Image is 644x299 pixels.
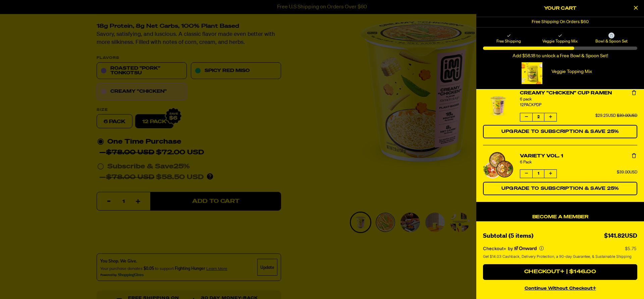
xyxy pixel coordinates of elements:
a: Powered by Onward [514,246,537,251]
span: Upgrade to Subscription & Save 25% [501,129,619,134]
span: $39.00USD [617,170,637,174]
p: Veggie Topping Mix [545,69,599,75]
h4: Become a Member [483,214,637,220]
span: $39.00USD [617,114,637,118]
span: $29.25USD [595,114,616,118]
div: 6 pack [520,97,637,102]
iframe: Marketing Popup [3,268,71,296]
h2: Your Cart [483,3,637,13]
button: Decrease quantity of Variety Vol. 1 [520,170,532,178]
button: Increase quantity of Variety Vol. 1 [544,170,556,178]
button: Remove Creamy "Chicken" Cup Ramen [631,90,637,96]
a: View details for Variety Vol. 1 [483,152,513,178]
span: Upgrade to Subscription & Save 25% [501,186,619,191]
span: Bowl & Spoon Set [587,39,636,44]
span: 2 [532,113,544,121]
span: Free Shipping [484,39,533,44]
img: Creamy "Chicken" Cup Ramen [483,91,513,121]
button: Decrease quantity of Creamy "Chicken" Cup Ramen [520,113,532,121]
span: Get $14.03 Cashback, Delivery Protection, a 90-day Guarantee, & Sustainable Shipping [483,254,632,259]
button: continue without Checkout+ [483,283,637,292]
button: Increase quantity of Creamy "Chicken" Cup Ramen [544,113,556,121]
span: by [508,246,513,251]
button: Switch Variety Vol. 1 to a Subscription [483,182,637,195]
span: Checkout+ [483,246,506,251]
span: Subtotal (5 items) [483,233,533,239]
button: More info [539,246,544,250]
button: Close Cart [631,3,641,13]
section: Checkout+ [483,241,637,264]
button: Switch Creamy "Chicken" Cup Ramen to a Subscription [483,125,637,138]
a: Creamy "Chicken" Cup Ramen [520,90,637,97]
div: Add $58.18 to unlock a Free Bowl & Spoon Set! [483,53,637,59]
img: Variety Vol. 1 [483,152,513,178]
button: Checkout+ | $146.00 [483,264,637,280]
a: View details for Creamy "Chicken" Cup Ramen [483,91,513,121]
li: product [483,83,637,145]
div: 1 of 1 [476,17,644,27]
button: Remove Variety Vol. 1 [631,153,637,159]
span: Veggie Topping Mix [535,39,585,44]
p: $5.75 [625,246,637,251]
span: 1 [532,170,544,178]
div: 12PACKPDP [520,102,637,108]
div: 6 Pack [520,160,637,165]
li: product [483,145,637,202]
div: $141.82USD [604,231,637,241]
a: Variety Vol. 1 [520,153,637,160]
